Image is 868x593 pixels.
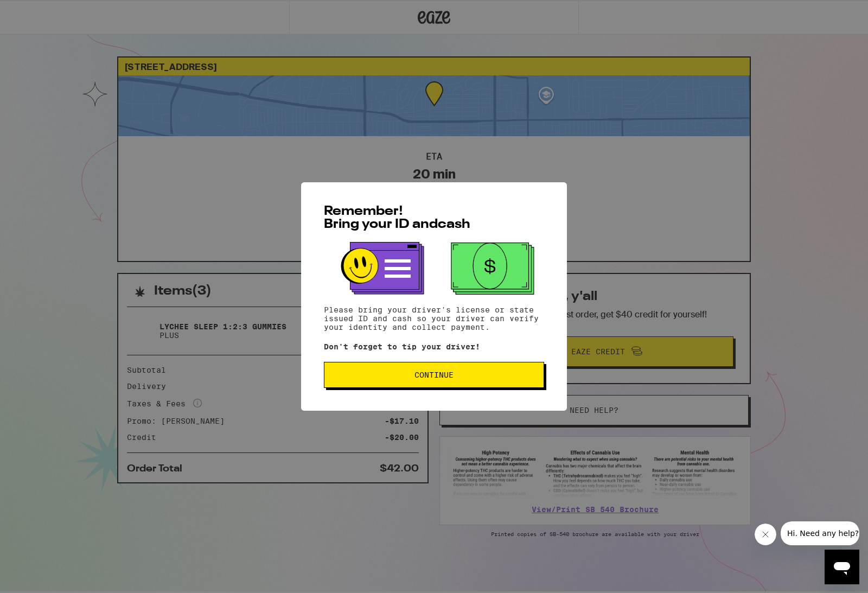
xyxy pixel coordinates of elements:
p: Don't forget to tip your driver! [324,342,544,351]
button: Continue [324,362,544,388]
iframe: Message from company [781,521,859,545]
p: Please bring your driver's license or state issued ID and cash so your driver can verify your ide... [324,305,544,331]
span: Continue [414,371,454,379]
span: Remember! Bring your ID and cash [324,205,470,231]
iframe: Close message [755,524,776,545]
iframe: Button to launch messaging window [825,550,859,584]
